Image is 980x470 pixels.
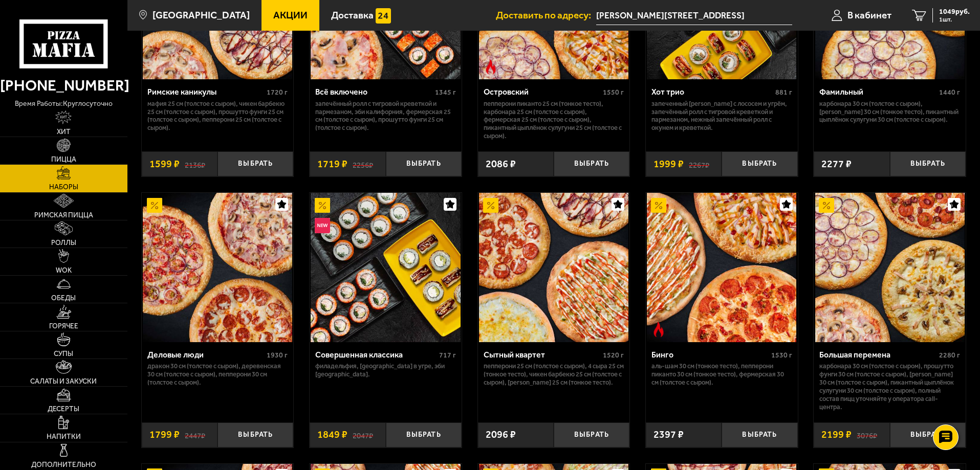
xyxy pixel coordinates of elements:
[486,159,516,169] span: 2086 ₽
[821,430,852,440] span: 2199 ₽
[147,350,265,360] div: Деловые люди
[317,430,347,440] span: 1849 ₽
[554,422,629,447] button: Выбрать
[554,151,629,176] button: Выбрать
[51,156,76,163] span: Пицца
[484,350,601,360] div: Сытный квартет
[815,193,965,342] img: Большая перемена
[819,350,937,360] div: Большая перемена
[775,88,792,97] span: 881 г
[353,430,373,440] s: 2047 ₽
[939,8,970,15] span: 1049 руб.
[654,159,684,169] span: 1999 ₽
[689,159,709,169] s: 2267 ₽
[819,198,834,213] img: Акционный
[56,267,72,274] span: WOK
[142,193,294,342] a: АкционныйДеловые люди
[386,422,462,447] button: Выбрать
[484,87,601,97] div: Островский
[596,6,792,25] input: Ваш адрес доставки
[847,10,891,20] span: В кабинет
[651,322,666,337] img: Острое блюдо
[484,100,624,141] p: Пепперони Пиканто 25 см (тонкое тесто), Карбонара 25 см (толстое с сыром), Фермерская 25 см (толс...
[310,193,462,342] a: АкционныйНовинкаСовершенная классика
[890,422,966,447] button: Выбрать
[478,193,630,342] a: АкционныйСытный квартет
[819,100,960,124] p: Карбонара 30 см (толстое с сыром), [PERSON_NAME] 30 см (тонкое тесто), Пикантный цыплёнок сулугун...
[479,193,628,342] img: Сытный квартет
[939,351,960,360] span: 2280 г
[651,100,792,132] p: Запеченный [PERSON_NAME] с лососем и угрём, Запечённый ролл с тигровой креветкой и пармезаном, Не...
[483,59,498,75] img: Острое блюдо
[651,198,666,213] img: Акционный
[483,198,498,213] img: Акционный
[315,198,330,213] img: Акционный
[435,88,456,97] span: 1345 г
[311,193,460,342] img: Совершенная классика
[147,362,288,387] p: Дракон 30 см (толстое с сыром), Деревенская 30 см (толстое с сыром), Пепперони 30 см (толстое с с...
[31,461,96,468] span: Дополнительно
[651,87,773,97] div: Хот трио
[51,295,76,302] span: Обеды
[267,88,288,97] span: 1720 г
[185,430,205,440] s: 2447 ₽
[149,430,180,440] span: 1799 ₽
[51,239,76,247] span: Роллы
[47,433,81,440] span: Напитки
[439,351,456,360] span: 717 г
[57,128,71,136] span: Хит
[596,6,792,25] span: Пушкин, Павловское шоссе, 97
[48,406,79,413] span: Десерты
[646,193,798,342] a: АкционныйОстрое блюдоБинго
[857,430,877,440] s: 3076 ₽
[149,159,180,169] span: 1599 ₽
[217,422,293,447] button: Выбрать
[496,10,596,20] span: Доставить по адресу:
[890,151,966,176] button: Выбрать
[651,362,792,387] p: Аль-Шам 30 см (тонкое тесто), Пепперони Пиканто 30 см (тонкое тесто), Фермерская 30 см (толстое с...
[315,350,437,360] div: Совершенная классика
[486,430,516,440] span: 2096 ₽
[722,151,797,176] button: Выбрать
[722,422,797,447] button: Выбрать
[147,100,288,132] p: Мафия 25 см (толстое с сыром), Чикен Барбекю 25 см (толстое с сыром), Прошутто Фунги 25 см (толст...
[315,87,432,97] div: Всё включено
[819,362,960,411] p: Карбонара 30 см (толстое с сыром), Прошутто Фунги 30 см (толстое с сыром), [PERSON_NAME] 30 см (т...
[353,159,373,169] s: 2256 ₽
[819,87,937,97] div: Фамильный
[647,193,796,342] img: Бинго
[315,218,330,233] img: Новинка
[49,323,78,330] span: Горячее
[54,350,73,357] span: Супы
[939,16,970,23] span: 1 шт.
[603,351,624,360] span: 1520 г
[30,378,97,385] span: Салаты и закуски
[267,351,288,360] span: 1930 г
[153,10,250,20] span: [GEOGRAPHIC_DATA]
[331,10,374,20] span: Доставка
[217,151,293,176] button: Выбрать
[315,100,456,132] p: Запечённый ролл с тигровой креветкой и пармезаном, Эби Калифорния, Фермерская 25 см (толстое с сы...
[939,88,960,97] span: 1440 г
[376,8,391,24] img: 15daf4d41897b9f0e9f617042186c801.svg
[34,212,93,219] span: Римская пицца
[814,193,966,342] a: АкционныйБольшая перемена
[273,10,308,20] span: Акции
[185,159,205,169] s: 2136 ₽
[49,184,78,191] span: Наборы
[315,362,456,378] p: Филадельфия, [GEOGRAPHIC_DATA] в угре, Эби [GEOGRAPHIC_DATA].
[821,159,852,169] span: 2277 ₽
[484,362,624,387] p: Пепперони 25 см (толстое с сыром), 4 сыра 25 см (тонкое тесто), Чикен Барбекю 25 см (толстое с сы...
[654,430,684,440] span: 2397 ₽
[386,151,462,176] button: Выбрать
[147,87,265,97] div: Римские каникулы
[651,350,769,360] div: Бинго
[771,351,792,360] span: 1530 г
[143,193,292,342] img: Деловые люди
[317,159,347,169] span: 1719 ₽
[603,88,624,97] span: 1550 г
[147,198,162,213] img: Акционный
